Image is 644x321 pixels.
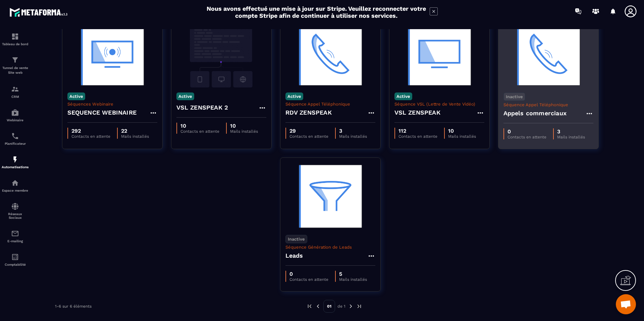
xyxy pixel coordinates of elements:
[398,134,437,139] p: Contacts en attente
[176,103,228,112] h4: VSL ZENSPEAK 2
[394,102,484,107] p: Séquence VSL (Lettre de Vente Vidéo)
[71,134,110,139] p: Contacts en attente
[176,92,194,100] p: Active
[2,95,29,99] p: CRM
[289,134,328,139] p: Contacts en attente
[503,20,593,87] img: automation-background
[503,92,525,101] p: Inactive
[55,304,92,309] p: 1-6 sur 6 éléments
[285,245,375,250] p: Séquence Génération de Leads
[557,128,585,135] p: 3
[2,80,29,104] a: formationformationCRM
[285,102,375,107] p: Séquence Appel Téléphonique
[2,51,29,80] a: formationformationTunnel de vente Site web
[337,304,345,309] p: de 1
[2,42,29,46] p: Tableau de bord
[9,6,70,18] img: logo
[2,212,29,219] p: Réseaux Sociaux
[230,129,258,134] p: Mails installés
[616,294,636,314] div: Ouvrir le chat
[206,5,426,19] h2: Nous avons effectué une mise à jour sur Stripe. Veuillez reconnecter votre compte Stripe afin de ...
[2,66,29,75] p: Tunnel de vente Site web
[339,277,367,282] p: Mails installés
[348,303,354,309] img: next
[11,132,19,140] img: scheduler
[230,123,258,129] p: 10
[67,92,85,100] p: Active
[2,165,29,169] p: Automatisations
[2,224,29,248] a: emailemailE-mailing
[448,134,476,139] p: Mails installés
[121,128,149,134] p: 22
[67,108,137,117] h4: SEQUENCE WEBINAIRE
[339,128,367,134] p: 3
[2,150,29,174] a: automationsautomationsAutomatisations
[307,303,313,309] img: prev
[2,142,29,145] p: Planificateur
[323,300,335,313] p: 01
[11,109,19,117] img: automations
[289,277,328,282] p: Contacts en attente
[180,123,219,129] p: 10
[176,20,266,87] img: automation-background
[289,271,328,277] p: 0
[503,102,593,107] p: Séquence Appel Téléphonique
[398,128,437,134] p: 112
[507,128,546,135] p: 0
[394,92,412,100] p: Active
[2,174,29,197] a: automationsautomationsEspace membre
[448,128,476,134] p: 10
[285,108,332,117] h4: RDV ZENSPEAK
[285,20,375,87] img: automation-background
[67,102,157,107] p: Séquences Webinaire
[2,197,29,224] a: social-networksocial-networkRéseaux Sociaux
[11,155,19,164] img: automations
[285,235,307,243] p: Inactive
[11,85,19,93] img: formation
[11,179,19,187] img: automations
[11,230,19,238] img: email
[2,189,29,192] p: Espace membre
[2,118,29,122] p: Webinaire
[121,134,149,139] p: Mails installés
[394,20,484,87] img: automation-background
[507,135,546,139] p: Contacts en attente
[11,56,19,64] img: formation
[2,127,29,150] a: schedulerschedulerPlanificateur
[11,202,19,210] img: social-network
[2,104,29,127] a: automationsautomationsWebinaire
[11,33,19,41] img: formation
[285,163,375,230] img: automation-background
[71,128,110,134] p: 292
[285,92,303,100] p: Active
[394,108,440,117] h4: VSL ZENSPEAK
[2,239,29,243] p: E-mailing
[2,27,29,51] a: formationformationTableau de bord
[339,134,367,139] p: Mails installés
[289,128,328,134] p: 29
[315,303,321,309] img: prev
[180,129,219,134] p: Contacts en attente
[2,248,29,271] a: accountantaccountantComptabilité
[67,20,157,87] img: automation-background
[339,271,367,277] p: 5
[2,263,29,266] p: Comptabilité
[285,251,303,260] h4: Leads
[557,135,585,139] p: Mails installés
[11,253,19,261] img: accountant
[356,303,362,309] img: next
[503,109,567,118] h4: Appels commerciaux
